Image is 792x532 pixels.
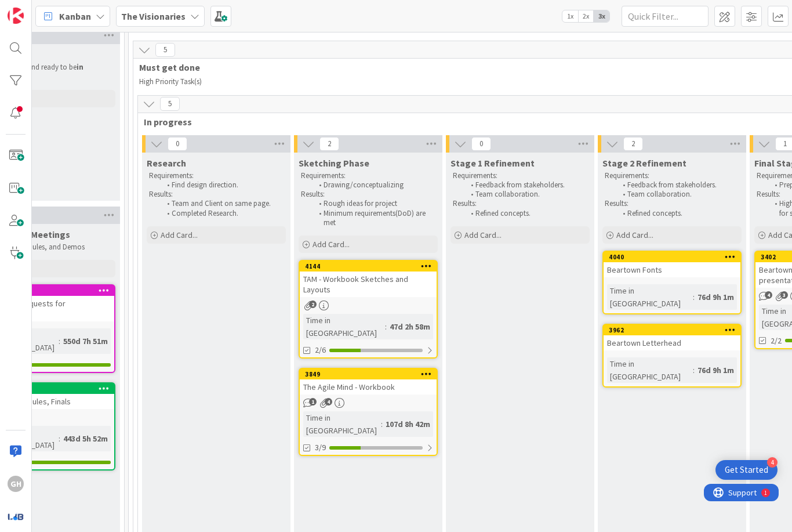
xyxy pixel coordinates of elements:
[147,157,186,169] span: Research
[59,432,60,445] span: :
[604,325,740,335] div: 3962
[605,171,739,180] p: Requirements:
[149,190,284,199] p: Results:
[604,325,740,350] div: 3962Beartown Letterhead
[300,261,437,297] div: 4144TAM - Workbook Sketches and Layouts
[464,180,588,190] li: Feedback from stakeholders.
[464,209,588,218] li: Refined concepts.
[301,171,435,180] p: Requirements:
[765,291,772,299] span: 4
[60,335,111,348] div: 550d 7h 51m
[693,364,695,377] span: :
[604,252,740,262] div: 4040
[464,230,502,240] span: Add Card...
[313,199,436,208] li: Rough ideas for project
[578,10,594,22] span: 2x
[149,171,284,180] p: Requirements:
[715,460,778,480] div: Open Get Started checklist, remaining modules: 4
[301,190,435,199] p: Results:
[305,262,437,270] div: 4144
[300,369,437,379] div: 3849
[325,398,332,406] span: 4
[622,6,709,27] input: Quick Filter...
[604,252,740,277] div: 4040Beartown Fonts
[602,157,686,169] span: Stage 2 Refinement
[161,230,198,240] span: Add Card...
[319,137,339,151] span: 2
[299,157,369,169] span: Sketching Phase
[616,190,740,199] li: Team collaboration.
[607,357,693,383] div: Time in [GEOGRAPHIC_DATA]
[453,171,587,180] p: Requirements:
[168,137,187,151] span: 0
[121,10,186,22] b: The Visionaries
[60,432,111,445] div: 443d 5h 52m
[313,180,436,190] li: Drawing/conceptualizing
[59,335,60,348] span: :
[8,508,24,524] img: avatar
[8,8,24,24] img: Visit kanbanzone.com
[609,253,740,261] div: 4040
[161,209,284,218] li: Completed Research.
[605,199,739,208] p: Results:
[309,301,317,308] span: 2
[313,239,350,249] span: Add Card...
[313,209,436,228] li: Minimum requirements(DoD) are met
[471,137,491,151] span: 0
[780,291,788,299] span: 3
[562,10,578,22] span: 1x
[300,272,437,297] div: TAM - Workbook Sketches and Layouts
[616,209,740,218] li: Refined concepts.
[693,291,695,303] span: :
[59,9,91,23] span: Kanban
[607,284,693,310] div: Time in [GEOGRAPHIC_DATA]
[315,344,326,356] span: 2/6
[24,2,53,16] span: Support
[383,418,433,430] div: 107d 8h 42m
[725,464,768,476] div: Get Started
[594,10,609,22] span: 3x
[161,199,284,208] li: Team and Client on same page.
[160,97,180,111] span: 5
[604,262,740,277] div: Beartown Fonts
[451,157,535,169] span: Stage 1 Refinement
[303,411,381,437] div: Time in [GEOGRAPHIC_DATA]
[616,180,740,190] li: Feedback from stakeholders.
[453,199,587,208] p: Results:
[604,335,740,350] div: Beartown Letterhead
[695,364,737,377] div: 76d 9h 1m
[385,320,387,333] span: :
[8,476,24,492] div: GH
[771,335,782,347] span: 2/2
[609,326,740,334] div: 3962
[315,441,326,454] span: 3/9
[300,369,437,395] div: 3849The Agile Mind - Workbook
[300,261,437,272] div: 4144
[300,379,437,395] div: The Agile Mind - Workbook
[623,137,643,151] span: 2
[381,418,383,430] span: :
[387,320,433,333] div: 47d 2h 58m
[767,457,778,468] div: 4
[464,190,588,199] li: Team collaboration.
[309,398,317,406] span: 1
[303,314,385,339] div: Time in [GEOGRAPHIC_DATA]
[161,180,284,190] li: Find design direction.
[155,43,175,57] span: 5
[695,291,737,303] div: 76d 9h 1m
[616,230,653,240] span: Add Card...
[60,5,63,14] div: 1
[305,370,437,378] div: 3849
